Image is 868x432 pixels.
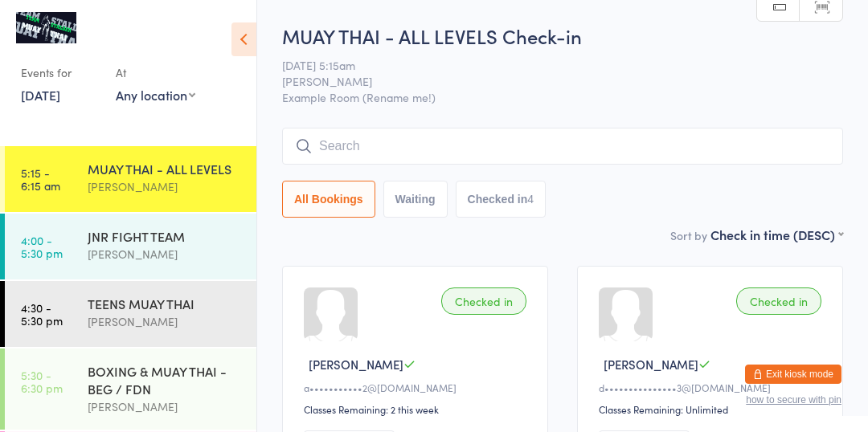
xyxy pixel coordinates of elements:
[710,226,843,243] div: Check in time (DESC)
[282,89,843,105] span: Example Room (Rename me!)
[116,59,195,86] div: At
[21,369,63,394] time: 5:30 - 6:30 pm
[5,348,256,430] a: 5:30 -6:30 pmBOXING & MUAY THAI - BEG / FDN[PERSON_NAME]
[309,356,403,373] span: [PERSON_NAME]
[21,86,60,104] a: [DATE]
[599,381,826,394] div: d•••••••••••••••3@[DOMAIN_NAME]
[282,22,843,49] h2: MUAY THAI - ALL LEVELS Check-in
[746,394,841,406] button: how to secure with pin
[282,181,375,218] button: All Bookings
[5,214,256,279] a: 4:00 -5:30 pmJNR FIGHT TEAM[PERSON_NAME]
[282,128,843,165] input: Search
[282,73,818,89] span: [PERSON_NAME]
[670,227,707,243] label: Sort by
[304,402,531,416] div: Classes Remaining: 2 this week
[745,365,841,384] button: Exit kiosk mode
[88,295,243,312] div: TEENS MUAY THAI
[604,356,698,373] span: [PERSON_NAME]
[88,177,243,196] div: [PERSON_NAME]
[441,287,526,315] div: Checked in
[527,193,534,206] div: 4
[88,397,243,416] div: [PERSON_NAME]
[304,381,531,394] div: a•••••••••••2@[DOMAIN_NAME]
[21,301,63,327] time: 4:30 - 5:30 pm
[282,57,818,73] span: [DATE] 5:15am
[21,166,60,192] time: 5:15 - 6:15 am
[5,281,256,347] a: 4:30 -5:30 pmTEENS MUAY THAI[PERSON_NAME]
[21,234,63,259] time: 4:00 - 5:30 pm
[21,59,100,86] div: Events for
[88,312,243,331] div: [PERSON_NAME]
[383,181,448,218] button: Waiting
[116,86,195,104] div: Any location
[16,12,76,43] img: Team Stalder Muay Thai
[5,146,256,212] a: 5:15 -6:15 amMUAY THAI - ALL LEVELS[PERSON_NAME]
[599,402,826,416] div: Classes Remaining: Unlimited
[88,245,243,263] div: [PERSON_NAME]
[88,362,243,397] div: BOXING & MUAY THAI - BEG / FDN
[88,227,243,245] div: JNR FIGHT TEAM
[456,181,547,218] button: Checked in4
[736,287,821,315] div: Checked in
[88,160,243,177] div: MUAY THAI - ALL LEVELS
